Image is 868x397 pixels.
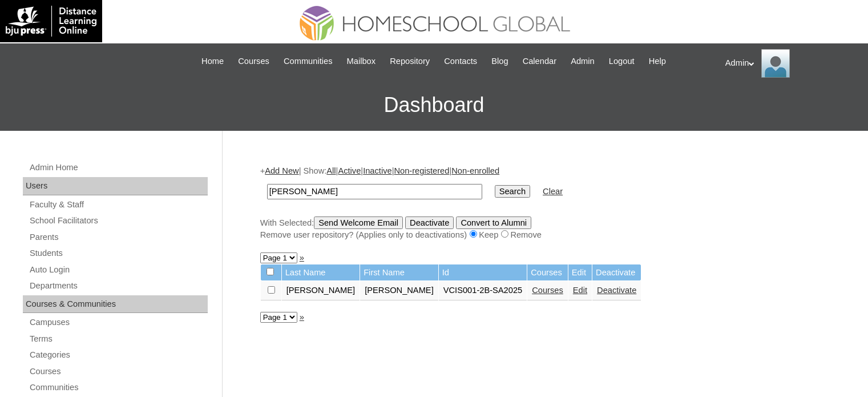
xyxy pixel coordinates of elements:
td: [PERSON_NAME] [282,281,360,300]
a: Deactivate [597,286,636,295]
a: Campuses [29,315,208,330]
a: Edit [573,286,587,295]
td: [PERSON_NAME] [360,281,438,300]
a: Inactive [363,166,392,175]
span: Communities [284,55,333,68]
a: Help [643,55,672,68]
span: Repository [390,55,430,68]
div: + | Show: | | | | [260,165,825,240]
h3: Dashboard [6,79,862,131]
a: » [300,312,304,322]
a: Logout [603,55,640,68]
td: Id [439,264,527,281]
div: Users [23,177,208,195]
a: Courses [29,364,208,379]
td: Last Name [282,264,360,281]
span: Calendar [523,55,556,68]
a: Courses [232,55,275,68]
a: Students [29,246,208,260]
a: » [300,253,304,262]
a: Add New [265,166,298,175]
a: Calendar [517,55,562,68]
input: Send Welcome Email [314,216,403,229]
div: Admin [725,49,857,78]
a: Faculty & Staff [29,198,208,212]
div: Remove user repository? (Applies only to deactivations) Keep Remove [260,229,825,241]
div: With Selected: [260,216,825,241]
td: Edit [568,264,592,281]
span: Logout [609,55,635,68]
span: Courses [238,55,269,68]
a: Clear [543,187,563,196]
td: Deactivate [592,264,641,281]
a: Active [338,166,361,175]
a: Communities [278,55,338,68]
input: Search [267,184,482,199]
a: Departments [29,279,208,293]
a: Non-registered [394,166,449,175]
div: Courses & Communities [23,295,208,314]
a: Courses [532,286,563,295]
a: Mailbox [341,55,382,68]
a: Contacts [438,55,483,68]
span: Admin [571,55,595,68]
a: Admin Home [29,161,208,175]
span: Help [649,55,666,68]
img: logo-white.png [6,6,96,37]
a: Parents [29,230,208,244]
a: All [326,166,336,175]
a: Repository [384,55,435,68]
a: Home [196,55,229,68]
img: Admin Homeschool Global [761,49,790,78]
span: Blog [491,55,508,68]
td: Courses [527,264,568,281]
input: Deactivate [405,216,454,229]
a: Non-enrolled [451,166,499,175]
a: Auto Login [29,263,208,277]
a: Communities [29,380,208,395]
input: Search [495,185,530,198]
span: Home [201,55,224,68]
input: Convert to Alumni [456,216,531,229]
a: Categories [29,348,208,362]
a: Terms [29,332,208,346]
a: Blog [486,55,514,68]
a: Admin [565,55,600,68]
a: School Facilitators [29,214,208,228]
td: First Name [360,264,438,281]
td: VCIS001-2B-SA2025 [439,281,527,300]
span: Mailbox [347,55,376,68]
span: Contacts [444,55,477,68]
